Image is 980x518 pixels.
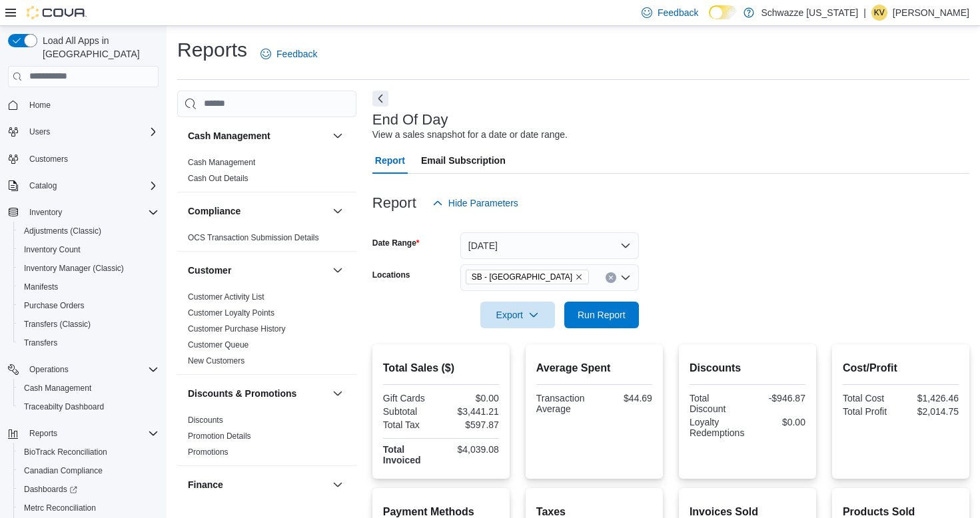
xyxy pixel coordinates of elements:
[13,278,164,296] button: Manifests
[383,406,438,417] div: Subtotal
[383,444,421,465] strong: Total Invoiced
[27,6,87,19] img: Cova
[29,127,50,137] span: Users
[188,340,248,350] a: Customer Queue
[13,379,164,397] button: Cash Management
[188,233,319,242] a: OCS Transaction Submission Details
[188,204,327,218] button: Compliance
[893,5,969,21] p: [PERSON_NAME]
[188,308,274,318] span: Customer Loyalty Points
[19,316,159,332] span: Transfers (Classic)
[578,308,626,322] span: Run Report
[863,5,866,21] p: |
[13,240,164,259] button: Inventory Count
[575,273,583,281] button: Remove SB - Garden City from selection in this group
[188,157,255,168] span: Cash Management
[188,387,327,400] button: Discounts & Promotions
[658,6,698,19] span: Feedback
[709,5,737,19] input: Dark Mode
[24,338,57,348] span: Transfers
[188,340,248,350] span: Customer Queue
[871,5,887,21] div: Kristine Valdez
[19,298,159,314] span: Purchase Orders
[3,203,164,222] button: Inventory
[24,362,159,378] span: Operations
[24,204,159,220] span: Inventory
[177,412,356,465] div: Discounts & Promotions
[843,406,898,417] div: Total Profit
[690,360,805,376] h2: Discounts
[372,238,420,248] label: Date Range
[690,393,745,414] div: Total Discount
[330,203,346,219] button: Compliance
[13,461,164,480] button: Canadian Compliance
[24,244,81,255] span: Inventory Count
[255,41,322,67] a: Feedback
[444,444,499,455] div: $4,039.08
[188,431,251,441] span: Promotion Details
[188,129,327,142] button: Cash Management
[24,124,55,140] button: Users
[188,387,296,400] h3: Discounts & Promotions
[383,419,438,430] div: Total Tax
[750,393,805,403] div: -$946.87
[19,335,63,351] a: Transfers
[383,360,499,376] h2: Total Sales ($)
[24,150,159,167] span: Customers
[330,128,346,144] button: Cash Management
[750,417,805,427] div: $0.00
[3,123,164,141] button: Users
[19,279,159,295] span: Manifests
[24,362,74,378] button: Operations
[24,178,159,194] span: Catalog
[466,270,589,284] span: SB - Garden City
[536,360,652,376] h2: Average Spent
[188,447,229,457] a: Promotions
[188,173,248,184] span: Cash Out Details
[13,222,164,240] button: Adjustments (Classic)
[24,503,96,513] span: Metrc Reconciliation
[19,481,159,497] span: Dashboards
[37,34,159,61] span: Load All Apps in [GEOGRAPHIC_DATA]
[383,393,438,403] div: Gift Cards
[19,242,86,258] a: Inventory Count
[874,5,885,21] span: KV
[19,481,83,497] a: Dashboards
[188,292,264,302] span: Customer Activity List
[19,500,101,516] a: Metrc Reconciliation
[19,380,159,396] span: Cash Management
[188,447,229,457] span: Promotions
[761,5,858,21] p: Schwazze [US_STATE]
[444,419,499,430] div: $597.87
[448,196,518,210] span: Hide Parameters
[24,401,104,412] span: Traceabilty Dashboard
[3,176,164,195] button: Catalog
[564,302,639,328] button: Run Report
[188,158,255,167] a: Cash Management
[19,260,159,276] span: Inventory Manager (Classic)
[472,270,572,284] span: SB - [GEOGRAPHIC_DATA]
[177,154,356,192] div: Cash Management
[24,97,159,113] span: Home
[3,95,164,115] button: Home
[372,128,568,142] div: View a sales snapshot for a date or date range.
[188,174,248,183] a: Cash Out Details
[24,425,63,441] button: Reports
[188,324,286,334] a: Customer Purchase History
[903,406,959,417] div: $2,014.75
[24,300,85,311] span: Purchase Orders
[372,112,448,128] h3: End Of Day
[24,383,91,393] span: Cash Management
[19,463,159,479] span: Canadian Compliance
[444,393,499,403] div: $0.00
[24,484,77,495] span: Dashboards
[24,447,107,457] span: BioTrack Reconciliation
[188,264,327,277] button: Customer
[19,298,90,314] a: Purchase Orders
[24,178,62,194] button: Catalog
[177,230,356,251] div: Compliance
[375,147,405,174] span: Report
[536,393,592,414] div: Transaction Average
[597,393,652,403] div: $44.69
[19,463,108,479] a: Canadian Compliance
